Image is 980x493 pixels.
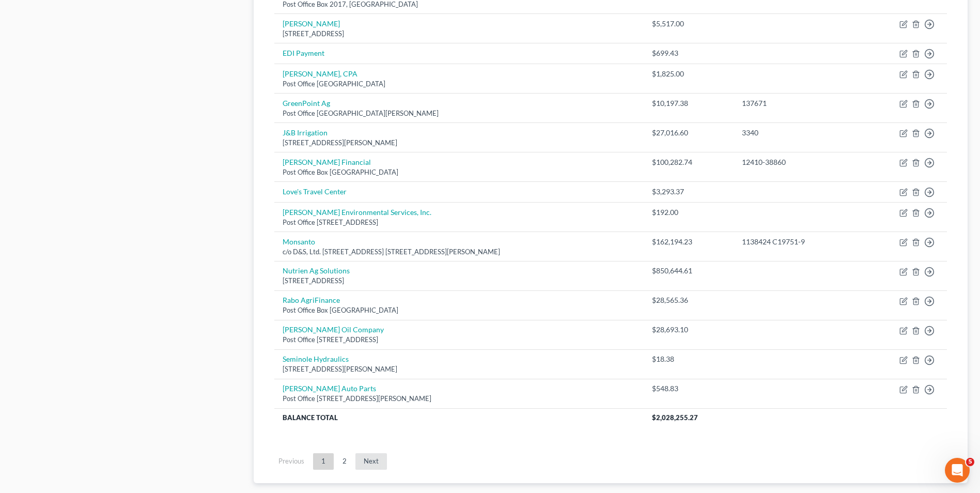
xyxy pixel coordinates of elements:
[652,98,725,109] div: $10,197.38
[283,394,635,404] div: Post Office [STREET_ADDRESS][PERSON_NAME]
[283,325,384,334] a: [PERSON_NAME] Oil Company
[742,128,851,138] div: 3340
[742,98,851,109] div: 137671
[283,208,431,217] a: [PERSON_NAME] Environmental Services, Inc.
[652,69,725,79] div: $1,825.00
[283,335,635,345] div: Post Office [STREET_ADDRESS]
[652,383,725,394] div: $548.83
[313,453,334,470] a: 1
[652,266,725,276] div: $850,644.61
[742,237,851,247] div: 1138424 C19751-9
[966,458,974,466] span: 5
[283,266,350,275] a: Nutrien Ag Solutions
[355,453,387,470] a: Next
[652,128,725,138] div: $27,016.60
[283,29,635,39] div: [STREET_ADDRESS]
[283,79,635,89] div: Post Office [GEOGRAPHIC_DATA]
[652,207,725,218] div: $192.00
[283,49,324,57] a: EDI Payment
[283,355,349,363] a: Seminole Hydraulics
[283,296,340,304] a: Rabo AgriFinance
[652,413,698,422] span: $2,028,255.27
[283,247,635,257] div: c/o D&S, Ltd. [STREET_ADDRESS] [STREET_ADDRESS][PERSON_NAME]
[652,157,725,167] div: $100,282.74
[283,167,635,177] div: Post Office Box [GEOGRAPHIC_DATA]
[742,157,851,167] div: 12410-38860
[652,354,725,364] div: $18.38
[283,69,357,78] a: [PERSON_NAME], CPA
[283,109,635,118] div: Post Office [GEOGRAPHIC_DATA][PERSON_NAME]
[283,138,635,148] div: [STREET_ADDRESS][PERSON_NAME]
[283,158,371,166] a: [PERSON_NAME] Financial
[652,237,725,247] div: $162,194.23
[652,295,725,305] div: $28,565.36
[283,364,635,374] div: [STREET_ADDRESS][PERSON_NAME]
[283,237,315,246] a: Monsanto
[334,453,355,470] a: 2
[652,325,725,335] div: $28,693.10
[652,187,725,197] div: $3,293.37
[283,19,340,28] a: [PERSON_NAME]
[652,48,725,58] div: $699.43
[274,408,644,427] th: Balance Total
[283,218,635,227] div: Post Office [STREET_ADDRESS]
[283,384,376,393] a: [PERSON_NAME] Auto Parts
[945,458,970,483] iframe: Intercom live chat
[283,99,330,107] a: GreenPoint Ag
[283,276,635,286] div: [STREET_ADDRESS]
[283,128,328,137] a: J&B Irrigation
[283,305,635,315] div: Post Office Box [GEOGRAPHIC_DATA]
[283,187,347,196] a: Love's Travel Center
[652,19,725,29] div: $5,517.00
